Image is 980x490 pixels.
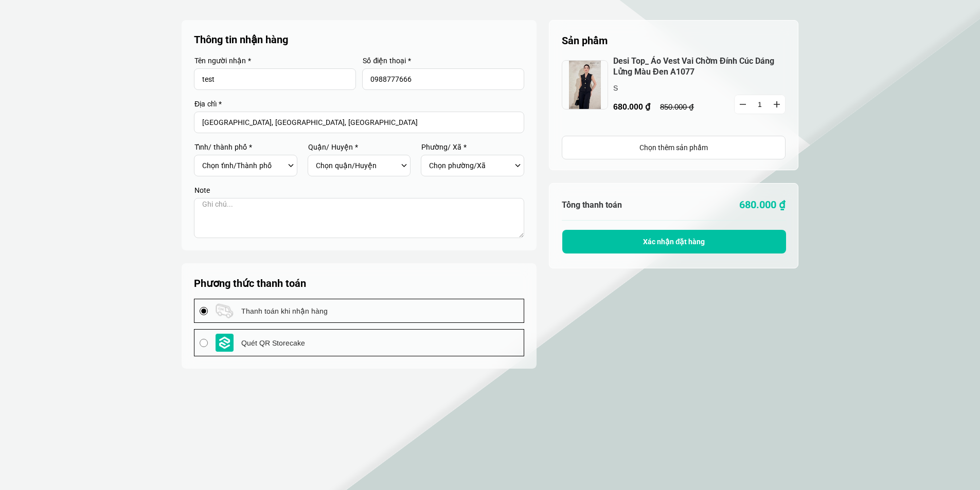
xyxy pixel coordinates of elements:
label: Số điện thoại * [362,57,524,64]
a: Desi Top_ Áo Vest Vai Chờm Đính Cúc Dáng Lửng Màu Đen A1077 [613,56,786,78]
p: Thông tin nhận hàng [194,32,525,47]
label: Tỉnh/ thành phố * [194,143,297,151]
img: payment logo [216,303,234,318]
input: Input address with auto completion [194,112,524,133]
p: 680.000 ₫ [674,197,786,213]
select: Select commune [429,157,512,174]
h5: Sản phẩm [562,33,786,48]
p: S [613,82,716,94]
input: Input Nhập số điện thoại... [362,68,524,90]
span: Xác nhận đặt hàng [643,238,705,246]
h6: Tổng thanh toán [562,200,674,210]
input: payment logo Quét QR Storecake [200,339,208,347]
select: Select district [316,157,399,174]
span: Quét QR Storecake [241,337,305,349]
input: Quantity input [735,95,785,114]
div: Chọn thêm sản phẩm [562,142,785,153]
label: Tên người nhận * [194,57,356,64]
img: jpeg.jpeg [562,60,608,110]
p: 850.000 ₫ [660,102,697,112]
button: Xác nhận đặt hàng [562,230,786,253]
span: Thanh toán khi nhận hàng [241,305,328,317]
select: Select province [202,157,285,174]
label: Địa chỉ * [194,100,524,107]
label: Phường/ Xã * [421,143,524,151]
input: Input Nhập tên người nhận... [194,68,356,90]
img: payment logo [216,334,234,352]
a: Chọn thêm sản phẩm [562,136,786,159]
label: Quận/ Huyện * [308,143,411,151]
p: 680.000 ₫ [613,100,716,113]
input: payment logo Thanh toán khi nhận hàng [200,307,208,315]
label: Note [194,187,524,194]
h5: Phương thức thanh toán [194,276,524,291]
